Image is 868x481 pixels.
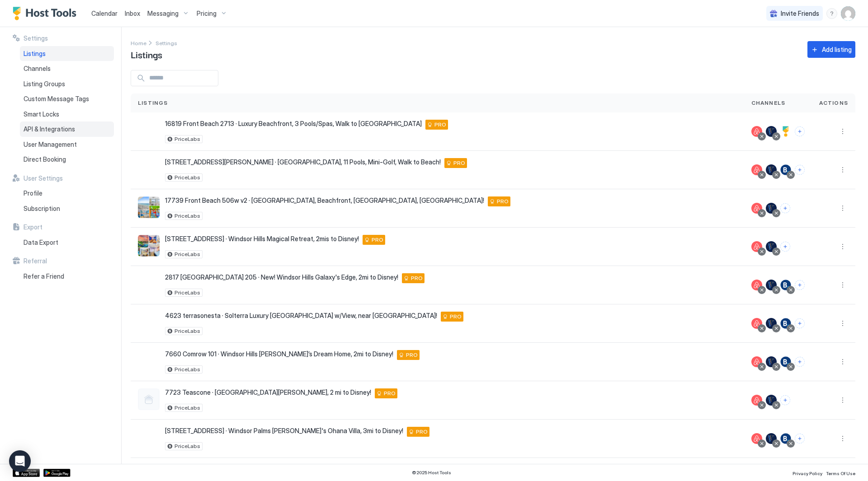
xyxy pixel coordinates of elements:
a: Channels [20,61,114,76]
a: Settings [156,38,177,47]
div: Add listing [822,45,852,54]
span: PRO [434,121,446,129]
div: menu [837,433,848,444]
button: Connect channels [795,318,805,328]
div: menu [826,8,837,19]
button: More options [837,203,848,214]
span: User Management [24,140,77,149]
div: Breadcrumb [156,38,177,47]
span: Home [131,40,146,47]
div: User profile [841,6,855,21]
button: Connect channels [780,395,790,405]
div: menu [837,395,848,406]
button: More options [837,318,848,329]
a: Refer a Friend [20,269,114,284]
div: listing image [138,196,160,218]
span: Terms Of Use [826,471,855,476]
span: Listings [24,50,46,58]
span: 7723 Teascone · [GEOGRAPHIC_DATA][PERSON_NAME], 2 mi to Disney! [165,388,371,397]
span: PRO [497,197,509,205]
button: Add listing [807,41,855,58]
a: Subscription [20,201,114,216]
span: Messaging [147,9,179,18]
div: Open Intercom Messenger [9,450,31,472]
button: Connect channels [780,203,790,213]
a: Profile [20,186,114,201]
span: PRO [411,274,423,282]
a: Google Play Store [43,469,71,477]
span: [STREET_ADDRESS] · Windsor Hills Magical Retreat, 2mis to Disney! [165,235,359,243]
span: Calendar [91,9,118,17]
div: menu [837,241,848,252]
button: Connect channels [780,242,790,252]
span: Channels [751,99,786,107]
a: Data Export [20,235,114,250]
span: Listings [138,99,168,107]
div: menu [837,318,848,329]
a: Smart Locks [20,107,114,122]
span: 7660 Comrow 101 · Windsor Hills [PERSON_NAME]’s Dream Home, 2mi to Disney! [165,350,393,358]
span: Listings [131,47,162,61]
span: Pricing [197,9,217,18]
a: Home [131,38,146,47]
button: More options [837,356,848,367]
div: listing image [138,158,160,180]
span: Custom Message Tags [24,95,89,103]
a: Calendar [91,9,118,18]
a: Inbox [125,9,140,18]
button: More options [837,164,848,175]
div: menu [837,126,848,137]
button: Connect channels [795,165,805,175]
span: Direct Booking [24,155,66,163]
div: listing image [138,235,160,257]
div: listing image [138,350,160,372]
button: Connect channels [795,434,805,444]
span: Listing Groups [24,80,65,88]
div: listing image [138,312,160,333]
span: Inbox [125,9,140,17]
span: Subscription [24,205,60,213]
span: PRO [372,236,383,244]
span: © 2025 Host Tools [412,470,451,476]
span: PRO [406,351,418,359]
span: Data Export [24,238,58,247]
span: [STREET_ADDRESS][PERSON_NAME] · [GEOGRAPHIC_DATA], 11 Pools, Mini-Golf, Walk to Beach! [165,158,441,166]
div: menu [837,164,848,175]
button: Connect channels [795,280,805,290]
a: Terms Of Use [826,468,855,477]
span: Smart Locks [24,110,59,118]
span: PRO [416,428,428,436]
span: Settings [156,40,177,47]
div: menu [837,203,848,214]
span: Refer a Friend [24,272,64,280]
button: Connect channels [795,357,805,367]
span: Actions [819,99,848,107]
div: menu [837,280,848,290]
a: API & Integrations [20,121,114,137]
a: Privacy Policy [793,468,822,477]
button: More options [837,280,848,290]
span: PRO [453,159,465,167]
span: API & Integrations [24,125,75,133]
button: Connect channels [795,126,805,136]
a: Host Tools Logo [13,7,80,20]
span: 17739 Front Beach 506w v2 · [GEOGRAPHIC_DATA], Beachfront, [GEOGRAPHIC_DATA], [GEOGRAPHIC_DATA]! [165,196,484,205]
button: More options [837,395,848,406]
div: listing image [138,427,160,448]
a: Direct Booking [20,152,114,167]
span: PRO [384,389,396,397]
span: Invite Friends [781,9,819,18]
span: Privacy Policy [793,471,822,476]
div: Breadcrumb [131,38,146,47]
span: [STREET_ADDRESS] · Windsor Palms [PERSON_NAME]'s Ohana Villa, 3mi to Disney! [165,427,403,435]
span: 16819 Front Beach 2713 · Luxury Beachfront, 3 Pools/Spas, Walk to [GEOGRAPHIC_DATA] [165,120,422,128]
span: PRO [450,313,462,321]
a: App Store [13,469,40,477]
span: Profile [24,189,42,197]
span: Channels [24,65,51,73]
a: Listing Groups [20,76,114,92]
span: Settings [24,34,48,42]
